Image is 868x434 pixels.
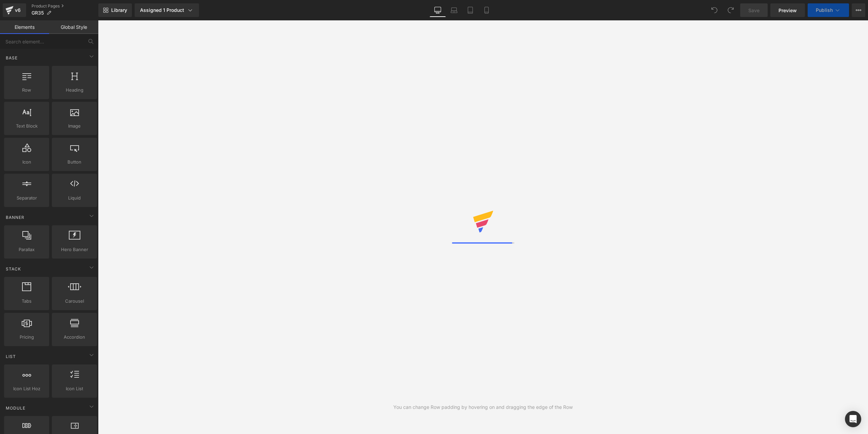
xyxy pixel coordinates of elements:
[54,87,95,94] span: Heading
[6,298,47,305] span: Tabs
[708,3,721,17] button: Undo
[54,158,95,166] span: Button
[462,3,478,17] a: Tablet
[5,405,26,411] span: Module
[6,158,47,166] span: Icon
[6,385,47,392] span: Icon List Hoz
[14,6,22,15] div: v6
[49,20,98,34] a: Global Style
[778,7,797,14] span: Preview
[816,7,833,13] span: Publish
[32,10,44,16] span: GR35
[770,3,805,17] a: Preview
[430,3,446,17] a: Desktop
[111,7,127,13] span: Library
[54,385,95,392] span: Icon List
[54,194,95,202] span: Liquid
[393,403,573,411] div: You can change Row padding by hovering on and dragging the edge of the Row
[6,122,47,130] span: Text Block
[852,3,865,17] button: More
[3,3,26,17] a: v6
[5,353,17,360] span: List
[98,3,132,17] a: New Library
[5,214,25,221] span: Banner
[724,3,737,17] button: Redo
[6,194,47,202] span: Separator
[446,3,462,17] a: Laptop
[478,3,495,17] a: Mobile
[6,246,47,253] span: Parallax
[54,122,95,130] span: Image
[845,411,861,427] div: Open Intercom Messenger
[6,334,47,341] span: Pricing
[140,7,194,14] div: Assigned 1 Product
[54,298,95,305] span: Carousel
[808,3,849,17] button: Publish
[5,266,22,272] span: Stack
[32,3,98,9] a: Product Pages
[6,87,47,94] span: Row
[5,55,18,61] span: Base
[748,7,759,14] span: Save
[54,334,95,341] span: Accordion
[54,246,95,253] span: Hero Banner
